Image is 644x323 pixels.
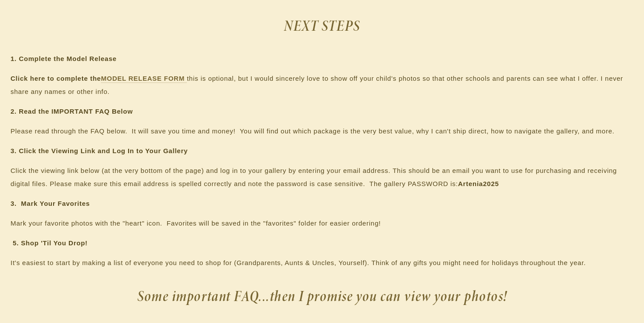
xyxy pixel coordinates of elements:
[11,72,633,98] p: this is optional, but I would sincerely love to show off your child's photos so that other school...
[11,200,90,207] strong: 3. Mark Your Favorites
[101,75,185,82] strong: MODEL RELEASE FORM
[11,256,633,269] p: It's easiest to start by making a list of everyone you need to shop for (Grandparents, Aunts & Un...
[11,147,188,154] strong: 3. Click the Viewing Link and Log In to Your Gallery
[11,164,633,190] p: Click the viewing link below (at the very bottom of the page) and log in to your gallery by enter...
[19,108,133,115] strong: Read the IMPORTANT FAQ Below
[11,55,117,62] strong: 1. Complete the Model Release
[11,283,633,309] h2: Some important FAQ...then I promise you can view your photos!
[11,125,633,138] p: Please read through the FAQ below. It will save you time and money! You will find out which packa...
[11,12,633,39] h2: NEXT STEPS
[11,217,633,230] p: Mark your favorite photos with the "heart" icon. Favorites will be saved in the "favorites" folde...
[13,239,88,247] strong: 5. Shop 'Til You Drop!
[458,180,499,187] strong: Artenia2025
[11,75,101,82] strong: Click here to complete the
[11,108,17,115] strong: 2.
[101,75,187,83] a: MODEL RELEASE FORM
